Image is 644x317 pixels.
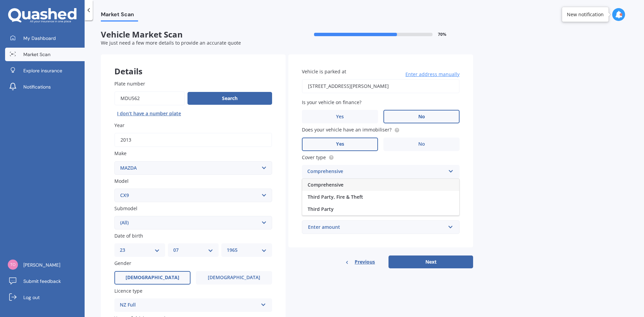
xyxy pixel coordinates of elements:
span: Third Party, Fire & Theft [308,194,363,200]
span: Yes [336,141,344,147]
button: Next [388,255,473,268]
a: Explore insurance [5,64,85,77]
span: Market Scan [23,51,50,58]
a: Submit feedback [5,274,85,288]
button: Search [187,92,272,105]
button: I don’t have a number plate [114,108,184,119]
span: Notifications [23,83,51,90]
div: New notification [567,11,604,18]
span: Does your vehicle have an immobiliser? [302,127,392,133]
span: Plate number [114,80,145,87]
span: Year [114,122,125,128]
span: [PERSON_NAME] [23,262,60,268]
span: Gender [114,260,131,267]
span: Date of birth [114,233,143,239]
div: NZ Full [120,301,258,309]
a: My Dashboard [5,31,85,45]
span: Licence type [114,288,142,294]
span: We just need a few more details to provide an accurate quote [101,40,241,46]
span: Yes [336,114,344,120]
span: Submit feedback [23,278,61,285]
a: Log out [5,291,85,304]
span: [DEMOGRAPHIC_DATA] [208,275,260,281]
span: No [418,141,425,147]
span: Submodel [114,205,137,212]
span: Enter address manually [405,71,460,78]
span: Vehicle is parked at [302,68,346,75]
span: Make [114,150,127,157]
input: Enter plate number [114,91,185,105]
span: Cover type [302,154,326,161]
a: Market Scan [5,48,85,61]
input: Enter address [302,79,460,93]
span: Explore insurance [23,67,62,74]
span: Previous [355,257,375,267]
span: Market Scan [101,11,138,20]
span: Comprehensive [308,181,343,188]
a: [PERSON_NAME] [5,258,85,272]
input: YYYY [114,133,272,147]
span: No [418,114,425,120]
span: My Dashboard [23,35,56,42]
div: Comprehensive [307,168,445,176]
div: Details [101,54,286,75]
img: 17ce0f4dd245678d4f5a912e176ed60e [8,260,18,270]
div: Enter amount [308,223,445,231]
span: Third Party [308,206,334,212]
span: [DEMOGRAPHIC_DATA] [126,275,179,281]
span: Log out [23,294,40,301]
span: Vehicle Market Scan [101,30,287,40]
span: Model [114,178,129,184]
span: 70 % [438,32,446,37]
a: Notifications [5,80,85,94]
span: Is your vehicle on finance? [302,99,361,105]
